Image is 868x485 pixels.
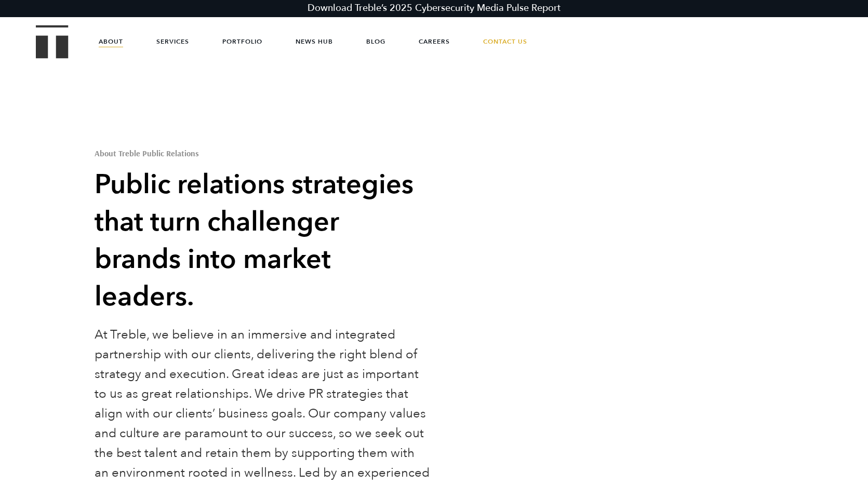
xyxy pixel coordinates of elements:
a: About [99,26,123,57]
a: Blog [366,26,385,57]
a: Services [156,26,189,57]
img: Treble logo [36,25,69,58]
a: Treble Homepage [36,26,68,58]
h1: About Treble Public Relations [95,149,431,157]
a: Careers [419,26,450,57]
h2: Public relations strategies that turn challenger brands into market leaders. [95,166,431,316]
a: News Hub [296,26,333,57]
a: Portfolio [222,26,262,57]
a: Contact Us [483,26,527,57]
